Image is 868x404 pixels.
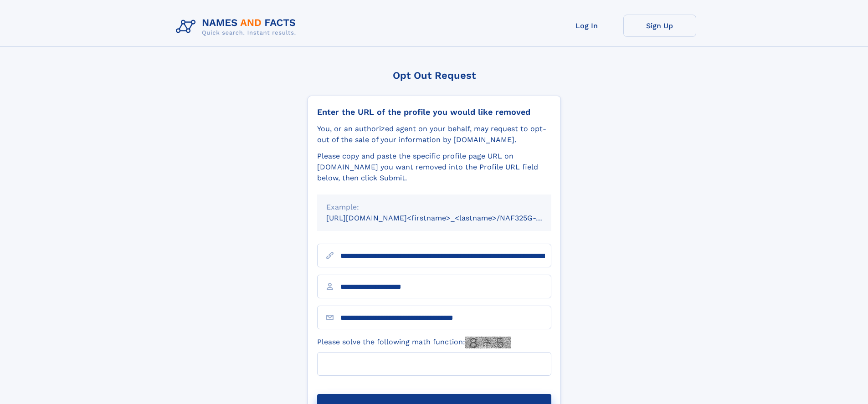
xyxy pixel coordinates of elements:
a: Log In [550,15,623,37]
div: Example: [326,202,542,213]
div: Opt Out Request [308,70,561,81]
div: Please copy and paste the specific profile page URL on [DOMAIN_NAME] you want removed into the Pr... [317,151,551,184]
a: Sign Up [623,15,696,37]
small: [URL][DOMAIN_NAME]<firstname>_<lastname>/NAF325G-xxxxxxxx [326,214,569,222]
label: Please solve the following math function: [317,337,511,348]
img: Logo Names and Facts [172,15,303,39]
div: Enter the URL of the profile you would like removed [317,107,551,117]
div: You, or an authorized agent on your behalf, may request to opt-out of the sale of your informatio... [317,123,551,145]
